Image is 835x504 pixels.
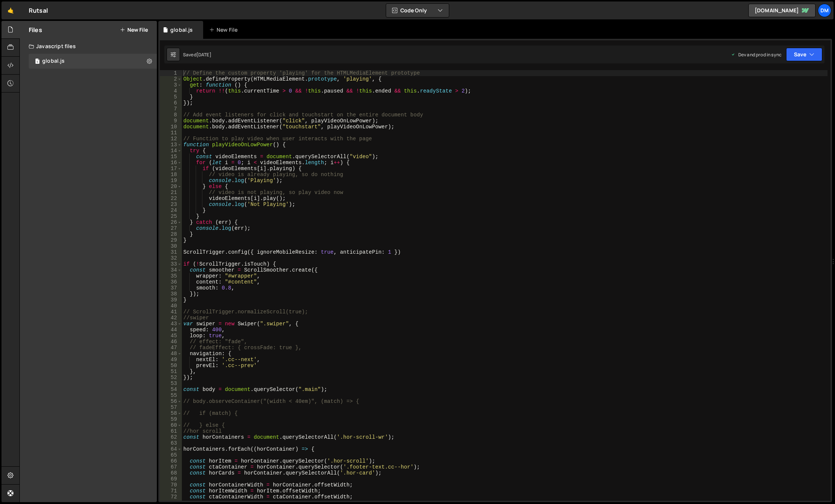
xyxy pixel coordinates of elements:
[160,160,182,166] div: 16
[160,291,182,297] div: 38
[786,48,822,61] button: Save
[160,112,182,118] div: 8
[160,285,182,291] div: 37
[160,297,182,303] div: 39
[160,94,182,100] div: 5
[160,225,182,231] div: 27
[160,488,182,494] div: 71
[160,476,182,482] div: 69
[160,249,182,255] div: 31
[160,327,182,333] div: 44
[160,166,182,172] div: 17
[160,434,182,440] div: 62
[160,154,182,160] div: 15
[183,51,211,58] div: Saved
[120,27,148,33] button: New File
[160,392,182,398] div: 55
[160,404,182,410] div: 57
[29,54,157,69] div: 15875/42351.js
[160,255,182,261] div: 32
[160,386,182,392] div: 54
[20,39,157,54] div: Javascript files
[160,410,182,416] div: 58
[29,26,42,34] h2: Files
[1,1,20,19] a: 🤙
[160,345,182,351] div: 47
[160,267,182,273] div: 34
[160,452,182,458] div: 65
[160,351,182,357] div: 48
[160,172,182,178] div: 18
[160,363,182,369] div: 50
[160,178,182,184] div: 19
[386,4,449,17] button: Code Only
[160,494,182,500] div: 72
[160,219,182,225] div: 26
[160,446,182,452] div: 64
[160,100,182,106] div: 6
[209,26,240,34] div: New File
[160,243,182,249] div: 30
[160,470,182,476] div: 68
[160,142,182,148] div: 13
[160,130,182,136] div: 11
[160,118,182,124] div: 9
[160,482,182,488] div: 70
[160,261,182,267] div: 33
[170,26,193,34] div: global.js
[160,76,182,82] div: 2
[160,231,182,237] div: 28
[160,201,182,207] div: 23
[160,213,182,219] div: 25
[160,357,182,363] div: 49
[160,148,182,154] div: 14
[160,124,182,130] div: 10
[160,458,182,464] div: 66
[35,59,40,65] span: 1
[160,106,182,112] div: 7
[42,58,65,65] div: global.js
[29,6,48,15] div: Rutsal
[160,464,182,470] div: 67
[160,333,182,339] div: 45
[160,184,182,190] div: 20
[160,315,182,321] div: 42
[160,375,182,381] div: 52
[731,51,782,58] div: Dev and prod in sync
[160,70,182,76] div: 1
[748,4,816,17] a: [DOMAIN_NAME]
[818,4,831,17] a: Dm
[160,416,182,422] div: 59
[160,82,182,88] div: 3
[160,381,182,386] div: 53
[160,422,182,428] div: 60
[160,273,182,279] div: 35
[160,398,182,404] div: 56
[160,279,182,285] div: 36
[160,339,182,345] div: 46
[160,237,182,243] div: 29
[160,88,182,94] div: 4
[160,303,182,309] div: 40
[160,428,182,434] div: 61
[160,321,182,327] div: 43
[160,369,182,375] div: 51
[160,195,182,201] div: 22
[160,190,182,195] div: 21
[196,51,211,58] div: [DATE]
[160,136,182,142] div: 12
[160,440,182,446] div: 63
[160,207,182,213] div: 24
[160,309,182,315] div: 41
